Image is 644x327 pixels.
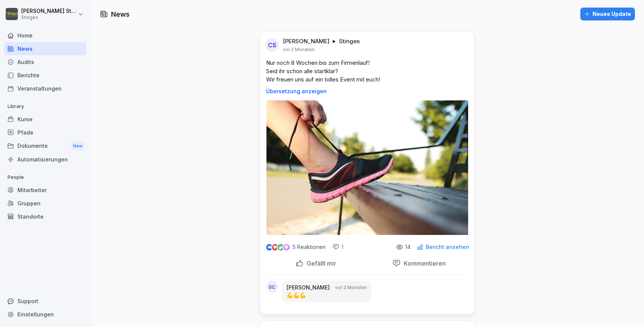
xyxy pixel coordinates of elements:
img: love [272,244,278,250]
a: Home [4,29,86,42]
div: Dokumente [4,139,86,153]
div: New [71,142,84,150]
a: Veranstaltungen [4,82,86,95]
p: Kommentieren [401,260,446,267]
p: Bericht ansehen [426,244,469,250]
img: inspiring [283,244,290,250]
div: CS [265,38,279,52]
button: Neues Update [580,8,635,20]
div: Neues Update [584,10,631,18]
p: vor 2 Monaten [283,47,315,53]
p: vor 2 Monaten [335,284,367,291]
a: Automatisierungen [4,153,86,166]
img: like [266,244,273,250]
p: 14 [405,244,411,250]
a: Berichte [4,69,86,82]
p: 💪💪💪 [287,291,367,299]
p: Nur noch 8 Wochen bis zum Firmenlauf! Seid ihr schon alle startklar? Wir freuen uns auf ein tolle... [266,59,469,84]
a: Kurse [4,113,86,126]
a: DokumenteNew [4,139,86,153]
p: People [4,171,86,183]
p: Stinges [339,38,360,45]
p: [PERSON_NAME] [287,284,330,291]
a: Mitarbeiter [4,183,86,197]
img: celebrate [277,244,284,250]
p: Gefällt mir [304,260,336,267]
div: Support [4,294,86,308]
p: Library [4,100,86,113]
a: Standorte [4,210,86,223]
a: Pfade [4,126,86,139]
a: News [4,42,86,55]
img: hmhalquelllpn4rx2exe94xy.png [266,100,469,235]
p: [PERSON_NAME] [283,38,329,45]
div: 1 [332,243,343,251]
a: Einstellungen [4,308,86,321]
a: Audits [4,55,86,69]
div: SC [266,281,278,293]
p: [PERSON_NAME] Stinges [21,8,77,14]
p: Übersetzung anzeigen [266,88,469,94]
p: 5 Reaktionen [293,244,326,250]
h1: News [111,9,130,19]
a: Gruppen [4,197,86,210]
p: Stinges [21,15,77,20]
